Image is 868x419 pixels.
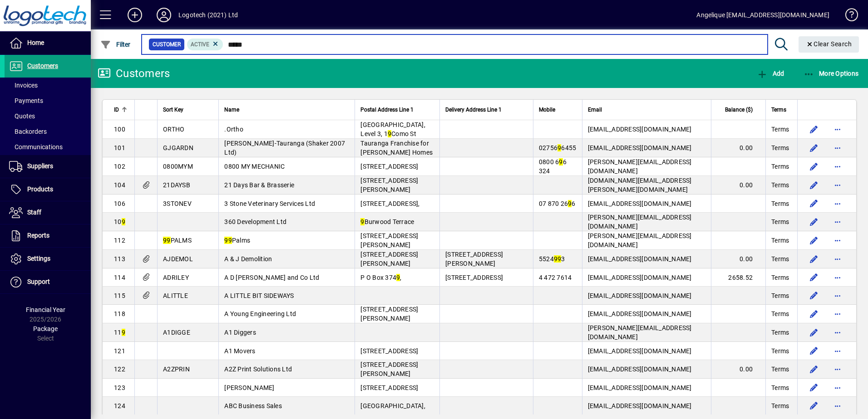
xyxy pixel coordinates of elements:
span: Terms [771,105,786,115]
span: 0800 6 6 324 [539,158,567,175]
span: Terms [771,291,789,300]
span: 113 [114,255,125,263]
button: Edit [807,380,821,395]
button: Profile [149,7,178,23]
button: More options [830,399,845,413]
span: A D [PERSON_NAME] and Co Ltd [224,274,319,281]
span: Terms [771,125,789,134]
span: Sort Key [163,105,183,115]
button: Edit [807,159,821,174]
span: ORTHO [163,126,184,133]
button: More options [830,270,845,285]
td: 0.00 [711,360,765,379]
span: 3 Stone Veterinary Services Ltd [224,200,315,207]
span: ID [114,105,119,115]
span: 5524 3 [539,255,565,263]
span: Customers [27,62,58,69]
span: [EMAIL_ADDRESS][DOMAIN_NAME] [588,200,692,207]
span: Balance ($) [725,105,753,115]
span: ADRILEY [163,274,189,281]
div: Angelique [EMAIL_ADDRESS][DOMAIN_NAME] [696,8,829,22]
span: [GEOGRAPHIC_DATA], Level 3, 1 Como St [360,121,425,137]
button: More options [830,159,845,174]
span: [EMAIL_ADDRESS][DOMAIN_NAME] [588,292,692,299]
span: 0800MYM [163,163,193,170]
span: Support [27,278,50,285]
em: 9 [122,329,125,336]
span: Package [33,325,58,332]
span: Terms [771,401,789,410]
span: 02756 6455 [539,144,577,151]
span: [PERSON_NAME] [224,384,274,391]
span: [EMAIL_ADDRESS][DOMAIN_NAME] [588,126,692,133]
span: Terms [771,273,789,282]
span: Terms [771,236,789,245]
button: Clear [799,36,859,53]
em: 9 [163,237,167,244]
button: Edit [807,288,821,303]
span: A1DIGGE [163,329,190,336]
span: GJGARDN [163,144,193,151]
a: Quotes [5,108,91,124]
span: [EMAIL_ADDRESS][DOMAIN_NAME] [588,347,692,355]
a: Reports [5,224,91,247]
button: More options [830,344,845,358]
a: Invoices [5,78,91,93]
span: Postal Address Line 1 [360,105,414,115]
span: Terms [771,309,789,318]
span: Suppliers [27,162,53,170]
button: More options [830,214,845,229]
span: 121 [114,347,125,355]
span: Settings [27,255,50,262]
span: Tauranga Franchise for [PERSON_NAME] Homes [360,140,433,156]
td: 0.00 [711,250,765,268]
span: Quotes [9,112,35,120]
button: More options [830,362,845,376]
div: ID [114,105,129,115]
em: 9 [559,158,562,166]
span: A1 Diggers [224,329,256,336]
a: Products [5,178,91,201]
span: ABC Business Sales [224,402,282,409]
span: Reports [27,232,49,239]
span: A LITTLE BIT SIDEWAYS [224,292,294,299]
span: 360 Development Ltd [224,218,286,225]
em: 9 [568,200,572,207]
span: 100 [114,126,125,133]
mat-chip: Activation Status: Active [187,39,223,50]
span: Delivery Address Line 1 [445,105,502,115]
span: Backorders [9,128,47,135]
span: 124 [114,402,125,409]
em: 9 [224,237,228,244]
button: More options [830,380,845,395]
button: Edit [807,270,821,285]
span: [EMAIL_ADDRESS][DOMAIN_NAME] [588,255,692,263]
span: Terms [771,383,789,392]
div: Balance ($) [717,105,761,115]
span: [EMAIL_ADDRESS][DOMAIN_NAME] [588,274,692,281]
span: [EMAIL_ADDRESS][DOMAIN_NAME] [588,144,692,151]
button: Edit [807,399,821,413]
a: Payments [5,93,91,108]
a: Settings [5,248,91,270]
button: Edit [807,122,821,136]
span: 122 [114,365,125,373]
span: Terms [771,217,789,226]
span: Financial Year [26,306,65,313]
button: More options [830,178,845,192]
button: Edit [807,362,821,376]
button: Edit [807,178,821,192]
td: 0.00 [711,139,765,157]
em: 9 [557,255,561,263]
span: A2ZPRIN [163,365,190,373]
span: 4 472 7614 [539,274,572,281]
td: 0.00 [711,176,765,195]
button: More options [830,233,845,248]
span: [STREET_ADDRESS], [360,200,419,207]
span: [STREET_ADDRESS][PERSON_NAME] [360,361,418,377]
a: Backorders [5,124,91,139]
a: Suppliers [5,155,91,178]
span: [STREET_ADDRESS] [445,274,503,281]
span: Products [27,185,53,193]
span: Palms [224,237,250,244]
